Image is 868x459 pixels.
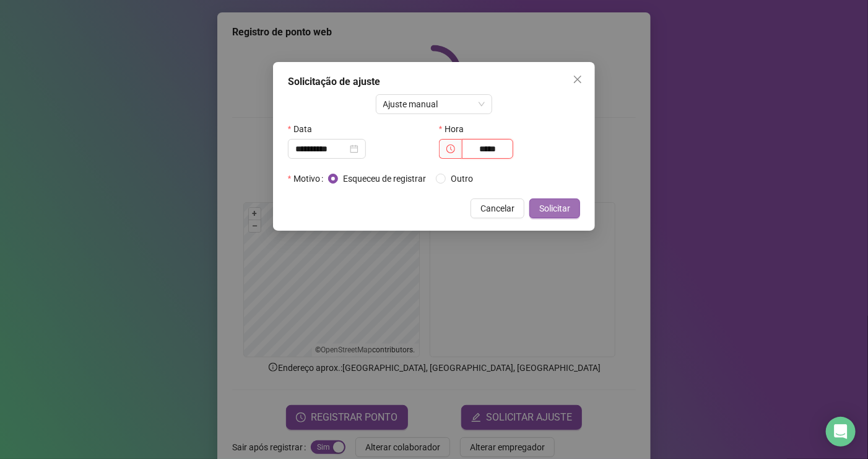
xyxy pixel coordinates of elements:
[471,198,524,218] button: Cancelar
[288,74,580,89] div: Solicitação de ajuste
[288,169,328,189] label: Motivo
[446,172,478,185] span: Outro
[338,172,431,185] span: Esqueceu de registrar
[288,119,320,139] label: Data
[446,145,455,153] span: clock-circle
[826,417,856,447] div: Open Intercom Messenger
[439,119,472,139] label: Hora
[539,202,570,215] span: Solicitar
[383,95,485,114] span: Ajuste manual
[573,74,583,84] span: close
[480,202,514,215] span: Cancelar
[568,69,588,89] button: Close
[529,198,580,218] button: Solicitar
